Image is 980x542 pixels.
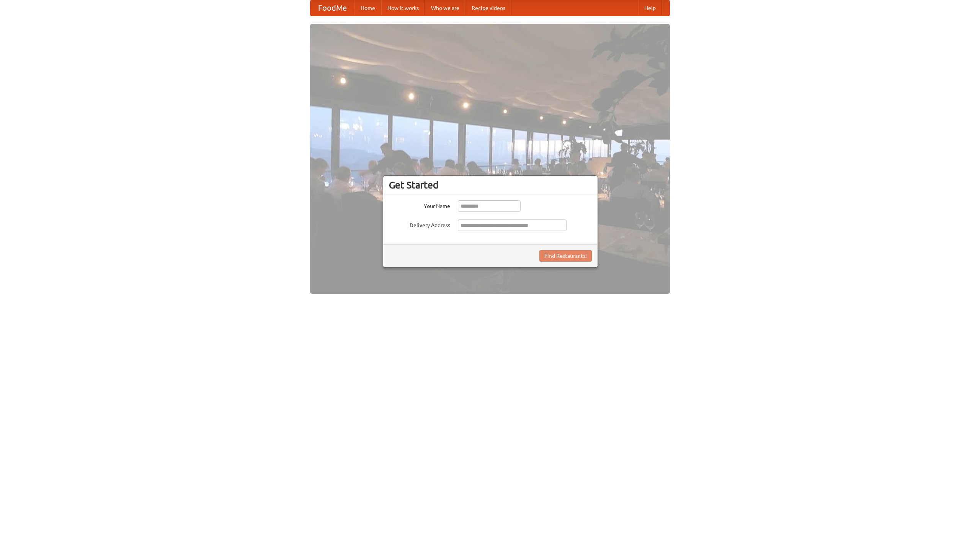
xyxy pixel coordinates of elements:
button: Find Restaurants! [539,250,592,262]
a: FoodMe [310,0,354,16]
h3: Get Started [389,179,592,191]
label: Your Name [389,200,450,210]
a: Recipe videos [465,0,511,16]
a: How it works [381,0,425,16]
label: Delivery Address [389,219,450,229]
a: Home [354,0,381,16]
a: Help [638,0,662,16]
a: Who we are [425,0,465,16]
